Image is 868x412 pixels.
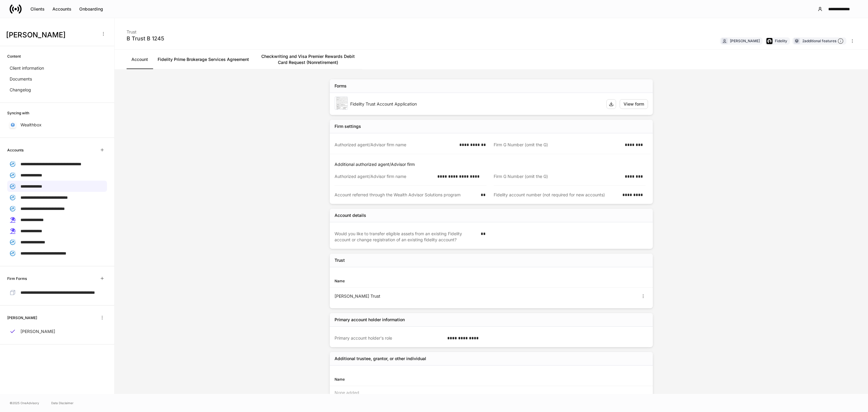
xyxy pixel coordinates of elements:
h6: Content [7,53,21,59]
div: View form [624,101,644,107]
div: Primary account holder's role [335,335,444,341]
h6: Firm Forms [7,276,27,281]
a: Client information [7,63,107,74]
div: None added [330,386,653,399]
p: Changelog [10,87,31,93]
div: [PERSON_NAME] Trust [335,293,491,299]
div: Firm G Number (omit the G) [494,142,621,148]
div: Account details [335,212,366,218]
h5: Trust [335,257,345,263]
div: Trust [127,25,164,35]
h6: Accounts [7,147,24,153]
h6: Syncing with [7,110,29,116]
p: Additional authorized agent/Advisor firm [335,161,650,167]
a: Wealthbox [7,119,107,130]
a: [PERSON_NAME] [7,326,107,337]
h3: [PERSON_NAME] [6,30,96,40]
div: [PERSON_NAME] [730,38,760,44]
div: Name [335,278,491,284]
p: Wealthbox [20,122,42,128]
div: Fidelity [775,38,787,44]
div: Name [335,376,491,382]
p: Documents [10,76,32,82]
a: Changelog [7,84,107,95]
div: Accounts [52,6,71,12]
span: © 2025 OneAdvisory [10,401,39,405]
button: Accounts [49,4,75,14]
div: Fidelity account number (not required for new accounts) [494,192,619,198]
a: Account [127,50,153,69]
div: 2 additional features [802,38,844,44]
div: Forms [335,83,347,89]
div: Onboarding [79,6,103,12]
button: View form [620,99,648,109]
div: Authorized agent/Advisor firm name [335,173,434,179]
a: Documents [7,74,107,84]
div: Primary account holder information [335,317,405,323]
div: Firm G Number (omit the G) [494,173,621,179]
p: [PERSON_NAME] [20,328,55,334]
div: Account referred through the Wealth Advisor Solutions program [335,192,477,198]
div: Firm settings [335,123,361,129]
div: Authorized agent/Advisor firm name [335,142,456,148]
div: Fidelity Trust Account Application [350,101,602,107]
a: Fidelity Prime Brokerage Services Agreement [153,50,254,69]
div: Clients [30,6,45,12]
a: Checkwriting and Visa Premier Rewards Debit Card Request (Nonretirement) [254,50,362,69]
div: Would you like to transfer eligible assets from an existing Fidelity account or change registrati... [335,231,477,243]
button: Clients [27,4,49,14]
h5: Additional trustee, grantor, or other individual [335,356,426,362]
a: Data Disclaimer [51,401,74,405]
h6: [PERSON_NAME] [7,315,37,321]
button: Onboarding [75,4,107,14]
p: Client information [10,65,44,71]
div: B Trust B 1245 [127,35,164,42]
